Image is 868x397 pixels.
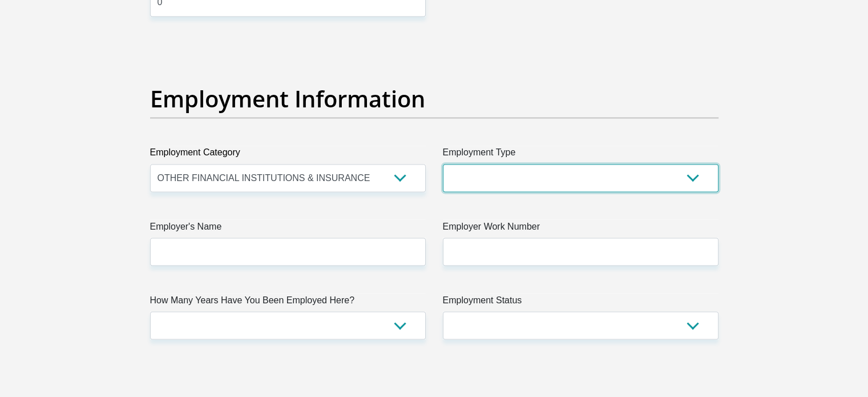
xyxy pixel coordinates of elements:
label: How Many Years Have You Been Employed Here? [150,293,426,311]
label: Employer's Name [150,219,426,238]
input: Employer's Name [150,238,426,266]
label: Employment Type [443,146,718,164]
label: Employer Work Number [443,219,718,238]
label: Employment Status [443,293,718,311]
h2: Employment Information [150,85,718,113]
input: Employer Work Number [443,238,718,266]
label: Employment Category [150,146,426,164]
